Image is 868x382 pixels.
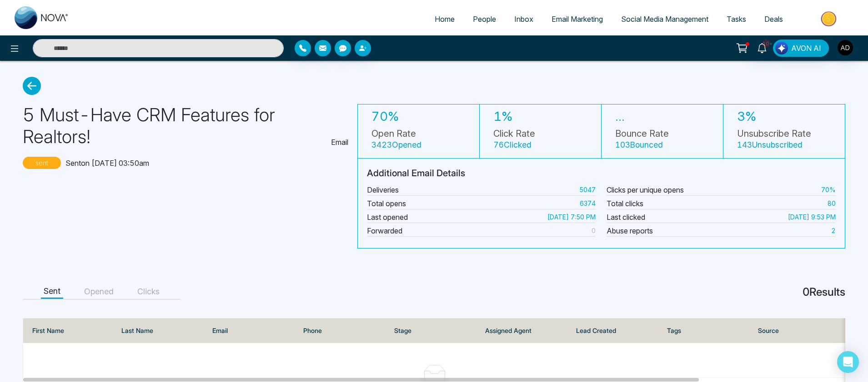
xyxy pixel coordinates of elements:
small: 0 [592,226,596,235]
th: Stage [387,318,478,343]
h5: Open Rate [371,128,421,150]
button: Clicks [135,285,162,299]
span: Inbox [514,15,533,24]
h3: 70% [371,109,421,124]
h3: 1% [493,109,535,124]
th: Tags [660,318,751,343]
button: Opened [81,285,116,299]
h5: Additional Email Details [367,168,836,179]
span: Last opened [367,212,408,223]
span: Last clicked [607,212,645,223]
a: Deals [755,10,792,28]
small: 103 Bounced [615,140,663,149]
small: 3423 Opened [371,140,421,149]
a: 10+ [751,40,773,55]
span: Deliveries [367,184,399,195]
small: [DATE] 7:50 PM [547,212,596,222]
h3: ... [615,109,669,124]
small: 70% [821,185,836,194]
button: AVON AI [773,40,829,57]
h5: Click Rate [493,128,535,150]
small: 2 [831,226,836,235]
span: People [473,15,496,24]
h1: 5 Must-Have CRM Features for Realtors! [23,104,324,148]
span: Total opens [367,198,406,209]
th: Lead Created [569,318,660,343]
a: Tasks [717,10,755,28]
p: Email [331,137,348,148]
small: 6374 [580,198,596,208]
span: Clicks per unique opens [607,184,684,195]
a: Home [426,10,464,28]
button: Sent [41,285,63,299]
span: Social Media Management [621,15,708,24]
th: Assigned Agent [478,318,569,343]
span: Tasks [727,15,746,24]
img: Nova CRM Logo [15,6,69,29]
p: Sent on [DATE] 03:50am [65,158,149,169]
span: Home [435,15,455,24]
a: People [464,10,505,28]
span: Deals [764,15,783,24]
span: 10+ [762,40,770,48]
span: Abuse reports [607,225,653,236]
th: First Name [23,318,114,343]
h5: Unsubscribe Rate [737,128,811,150]
th: Source [751,318,842,343]
h5: Bounce Rate [615,128,669,150]
img: Market-place.gif [797,9,863,29]
small: [DATE] 9:53 PM [788,212,836,222]
a: Social Media Management [612,10,717,28]
div: Open Intercom Messenger [837,351,859,373]
a: Email Marketing [542,10,612,28]
small: 76 Clicked [493,140,532,149]
th: Phone [296,318,387,343]
th: Email [205,318,296,343]
p: sent [23,157,61,169]
a: Inbox [505,10,542,28]
img: User Avatar [838,40,853,55]
span: Forwarded [367,225,402,236]
span: Email Marketing [552,15,603,24]
span: AVON AI [791,43,821,54]
span: Total clicks [607,198,643,209]
img: Lead Flow [775,42,788,55]
small: 80 [828,198,836,208]
th: Last Name [114,318,205,343]
small: 5047 [579,185,596,194]
small: 143 Unsubscribed [737,140,803,149]
h3: 3% [737,109,811,124]
h4: 0 Results [803,286,845,299]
